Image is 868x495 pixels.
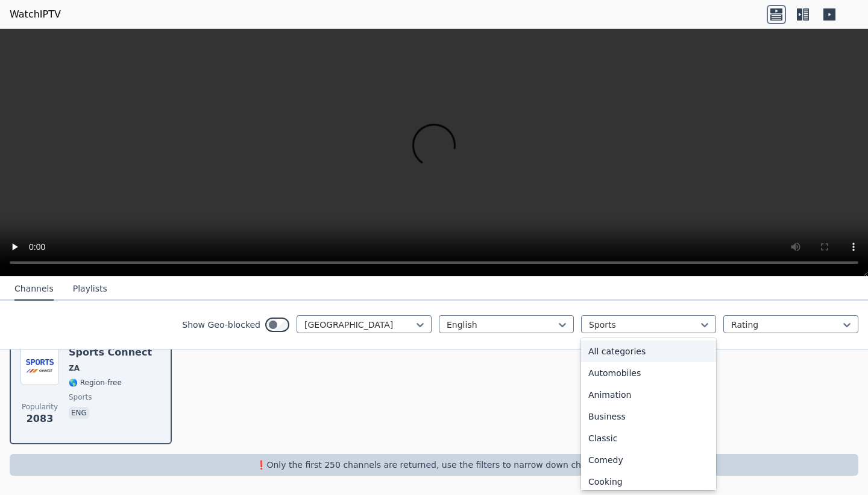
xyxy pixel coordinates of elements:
[27,412,54,426] span: 2083
[182,319,260,331] label: Show Geo-blocked
[581,340,716,362] div: All categories
[69,346,152,359] h6: Sports Connect
[22,402,58,412] span: Popularity
[69,363,80,373] span: ZA
[10,7,61,22] a: WatchIPTV
[581,406,716,427] div: Business
[20,346,59,385] img: Sports Connect
[581,449,716,471] div: Comedy
[69,392,92,402] span: sports
[14,278,54,301] button: Channels
[69,378,122,388] span: 🌎 Region-free
[14,459,854,471] p: ❗️Only the first 250 channels are returned, use the filters to narrow down channels.
[73,278,107,301] button: Playlists
[581,471,716,493] div: Cooking
[581,362,716,384] div: Automobiles
[581,384,716,406] div: Animation
[581,427,716,449] div: Classic
[69,407,89,419] p: eng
